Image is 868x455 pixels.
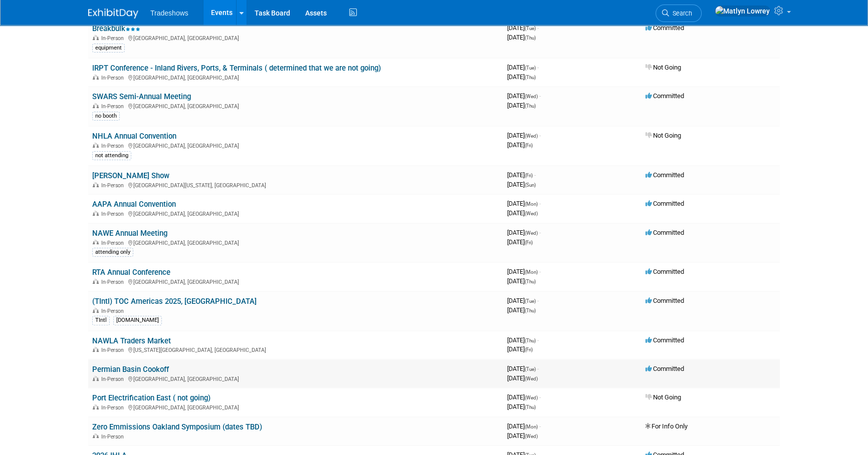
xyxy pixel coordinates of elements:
[507,229,541,236] span: [DATE]
[507,171,536,179] span: [DATE]
[92,73,499,81] div: [GEOGRAPHIC_DATA], [GEOGRAPHIC_DATA]
[93,279,99,284] img: In-Person Event
[92,102,499,110] div: [GEOGRAPHIC_DATA], [GEOGRAPHIC_DATA]
[645,171,684,179] span: Committed
[539,268,541,275] span: -
[92,132,176,141] a: NHLA Annual Convention
[93,211,99,216] img: In-Person Event
[525,230,538,236] span: (Wed)
[93,376,99,381] img: In-Person Event
[92,34,499,42] div: [GEOGRAPHIC_DATA], [GEOGRAPHIC_DATA]
[539,200,541,207] span: -
[525,269,538,275] span: (Mon)
[507,393,541,401] span: [DATE]
[101,376,127,382] span: In-Person
[525,298,536,304] span: (Tue)
[93,404,99,409] img: In-Person Event
[507,432,538,439] span: [DATE]
[525,376,538,381] span: (Wed)
[93,182,99,187] img: In-Person Event
[507,306,536,314] span: [DATE]
[92,374,499,382] div: [GEOGRAPHIC_DATA], [GEOGRAPHIC_DATA]
[507,64,539,71] span: [DATE]
[92,316,110,325] div: TIntl
[92,200,176,209] a: AAPA Annual Convention
[645,229,684,236] span: Committed
[715,6,770,17] img: Matlyn Lowrey
[537,24,539,32] span: -
[101,182,127,189] span: In-Person
[537,336,539,344] span: -
[645,92,684,100] span: Committed
[645,132,681,139] span: Not Going
[92,238,499,246] div: [GEOGRAPHIC_DATA], [GEOGRAPHIC_DATA]
[92,336,171,345] a: NAWLA Traders Market
[93,347,99,352] img: In-Person Event
[507,365,539,372] span: [DATE]
[525,75,536,80] span: (Thu)
[93,75,99,80] img: In-Person Event
[645,336,684,344] span: Committed
[645,297,684,304] span: Committed
[507,268,541,275] span: [DATE]
[525,143,533,148] span: (Fri)
[507,200,541,207] span: [DATE]
[507,374,538,382] span: [DATE]
[92,171,169,180] a: [PERSON_NAME] Show
[507,92,541,100] span: [DATE]
[537,64,539,71] span: -
[645,200,684,207] span: Committed
[525,424,538,429] span: (Mon)
[539,92,541,100] span: -
[101,240,127,246] span: In-Person
[101,433,127,440] span: In-Person
[525,433,538,439] span: (Wed)
[92,345,499,353] div: [US_STATE][GEOGRAPHIC_DATA], [GEOGRAPHIC_DATA]
[93,35,99,40] img: In-Person Event
[92,112,120,121] div: no booth
[525,279,536,284] span: (Thu)
[101,279,127,285] span: In-Person
[93,143,99,148] img: In-Person Event
[507,403,536,410] span: [DATE]
[507,209,538,217] span: [DATE]
[92,229,167,238] a: NAWE Annual Meeting
[525,65,536,71] span: (Tue)
[539,132,541,139] span: -
[101,35,127,42] span: In-Person
[507,297,539,304] span: [DATE]
[645,422,688,430] span: For Info Only
[507,336,539,344] span: [DATE]
[507,238,533,246] span: [DATE]
[101,143,127,149] span: In-Person
[92,141,499,149] div: [GEOGRAPHIC_DATA], [GEOGRAPHIC_DATA]
[93,103,99,108] img: In-Person Event
[92,297,257,306] a: (TIntl) TOC Americas 2025, [GEOGRAPHIC_DATA]
[101,75,127,81] span: In-Person
[507,132,541,139] span: [DATE]
[525,240,533,245] span: (Fri)
[92,44,125,53] div: equipment
[507,345,533,353] span: [DATE]
[539,422,541,430] span: -
[101,347,127,353] span: In-Person
[92,268,170,277] a: RTA Annual Conference
[525,338,536,343] span: (Thu)
[507,277,536,285] span: [DATE]
[525,103,536,109] span: (Thu)
[525,308,536,313] span: (Thu)
[645,64,681,71] span: Not Going
[525,404,536,410] span: (Thu)
[645,268,684,275] span: Committed
[525,173,533,178] span: (Fri)
[150,9,188,17] span: Tradeshows
[537,365,539,372] span: -
[525,395,538,400] span: (Wed)
[101,103,127,110] span: In-Person
[525,94,538,99] span: (Wed)
[525,182,536,188] span: (Sun)
[645,393,681,401] span: Not Going
[534,171,536,179] span: -
[92,422,262,431] a: Zero Emmissions Oakland Symposium (dates TBD)
[525,211,538,216] span: (Wed)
